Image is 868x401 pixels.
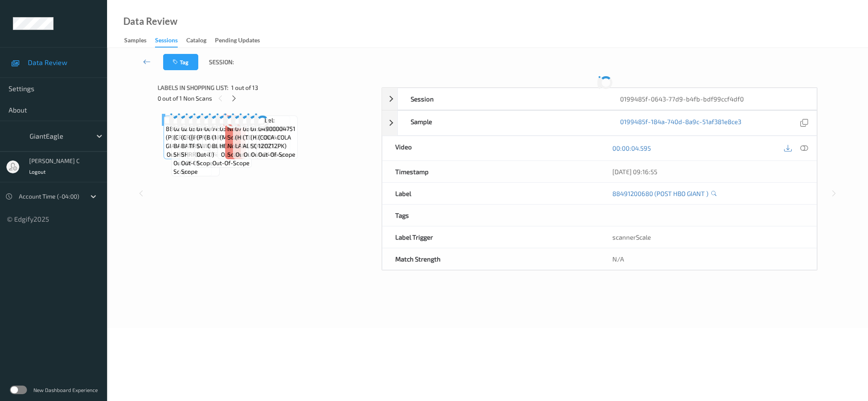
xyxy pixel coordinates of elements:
[186,35,215,47] a: Catalog
[227,142,244,159] span: non-scan
[212,159,250,167] span: out-of-scope
[600,226,817,248] div: scannerScale
[382,205,600,226] div: Tags
[207,142,245,150] span: out-of-scope
[189,116,237,150] span: Label: 03663201944 ([PERSON_NAME] TRIP ZER)
[382,183,600,204] div: Label
[236,150,273,159] span: out-of-scope
[173,116,210,159] span: Label: 02100006067 (CRACKR BARREL SHRP)
[209,58,234,66] span: Session:
[197,150,232,167] span: out-of-scope
[258,116,295,150] span: Label: 04900004751 (COCA-COLA 12OZ12PK)
[243,116,282,150] span: Label: 03680024420 (TC ALL DAY ALLERGY)
[231,83,258,92] span: 1 out of 13
[181,116,218,159] span: Label: 02100006067 (CRACKR BARREL SHRP)
[166,116,204,150] span: Label: 88491200680 (POST HBO GIANT )
[612,189,708,198] a: 88491200680 (POST HBO GIANT )
[181,159,218,176] span: out-of-scope
[173,159,210,176] span: out-of-scope
[221,150,258,159] span: out-of-scope
[600,248,817,270] div: N/A
[155,36,178,48] div: Sessions
[155,35,186,48] a: Sessions
[382,88,817,110] div: Session0199485f-0643-77d9-b4fb-bdf99ccf4df0
[235,116,273,150] span: Label: 07743855526 (HILLANDALE LARGE 6)
[382,110,817,136] div: Sample0199485f-184a-740d-8a9c-51af381e8ce3
[258,150,295,159] span: out-of-scope
[227,116,244,142] span: Label: Non-Scan
[251,116,288,150] span: Label: 01300000464 (HZ SIMPLY SQUEEZE )
[398,88,607,110] div: Session
[215,36,260,47] div: Pending Updates
[382,136,600,160] div: Video
[163,54,198,70] button: Tag
[215,35,268,47] a: Pending Updates
[382,226,600,248] div: Label Trigger
[212,116,250,159] span: Label: 71575630004 (1 PT BLUEBERRIES )
[123,17,177,26] div: Data Review
[158,83,228,92] span: Labels in shopping list:
[251,150,288,159] span: out-of-scope
[204,116,247,142] span: Label: 0064312604011 (BANANAS )
[607,88,817,110] div: 0199485f-0643-77d9-b4fb-bdf99ccf4df0
[186,36,206,47] div: Catalog
[382,248,600,270] div: Match Strength
[244,150,281,159] span: out-of-scope
[124,36,146,47] div: Samples
[158,93,376,104] div: 0 out of 1 Non Scans
[612,167,804,176] div: [DATE] 09:16:55
[124,35,155,47] a: Samples
[612,144,651,152] a: 00:00:04.595
[220,116,259,150] span: Label: 03003496484 (MD CANDY HEARTS )
[620,117,741,129] a: 0199485f-184a-740d-8a9c-51af381e8ce3
[167,150,204,159] span: out-of-scope
[382,161,600,182] div: Timestamp
[197,116,232,150] span: Label: 01410007061 (PF CINN SWIRL BRD )
[398,111,607,135] div: Sample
